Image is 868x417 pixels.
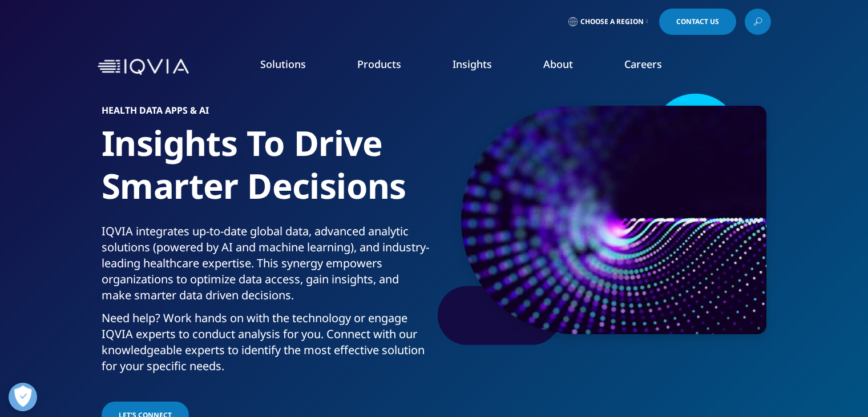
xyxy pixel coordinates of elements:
img: IQVIA Healthcare Information Technology and Pharma Clinical Research Company [98,59,189,75]
a: About [543,57,573,71]
nav: Primary [193,40,771,94]
h6: Health Data APPS & AI [102,106,430,122]
button: Open Preferences [9,383,37,411]
a: Insights [453,57,492,71]
h1: Insights To Drive Smarter Decisions [102,122,430,223]
a: Solutions [260,57,306,71]
a: Products [357,57,401,71]
p: IQVIA integrates up-to-date global data, advanced analytic solutions (powered by AI and machine l... [102,223,430,310]
span: Contact Us [676,18,719,25]
a: Contact Us [659,9,736,35]
a: Careers [624,57,662,71]
p: Need help? Work hands on with the technology or engage IQVIA experts to conduct analysis for you.... [102,310,430,381]
span: Choose a Region [580,17,644,26]
img: 2058_wave-flow-and-data-radar-stream.jpg [461,106,766,334]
